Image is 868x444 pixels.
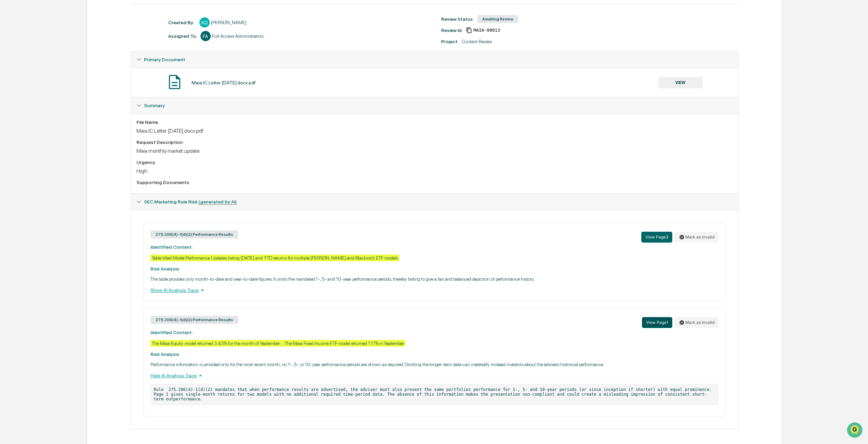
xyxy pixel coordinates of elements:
[212,33,263,39] div: Full Access Administrators
[150,372,719,379] div: Hide AI Analysis Trace
[150,351,180,357] strong: Risk Analysis:
[441,28,463,33] div: Review Id:
[150,340,405,347] div: The Maia Equity model returned 3.43% for the month of September ... The Maia Fixed Income ETF mod...
[136,119,733,125] div: File Name
[7,86,18,97] img: Dave Feldman
[7,139,12,145] div: 🖐️
[168,20,196,25] div: Created By: ‎ ‎
[7,14,124,25] p: How can we help?
[150,316,238,324] div: 275.206(4)-1(d)(2) Performance Results
[48,168,82,174] a: Powered byPylon
[131,97,738,114] div: Summary
[150,384,719,405] p: Rule 275.206(4)-1(d)(2) mandates that when performance results are advertised, the adviser must a...
[57,92,59,98] span: •
[31,59,94,64] div: We're available if you need us!
[131,194,738,210] div: SEC Marketing Rule Risk (generated by AI)
[150,330,193,335] strong: Identified Content:
[168,33,197,39] div: Assigned To:
[56,139,84,146] span: Attestations
[31,52,112,59] div: Start new chat
[136,139,733,145] div: Request Description
[166,73,183,91] img: Document Icon
[441,16,474,22] div: Review Status:
[642,317,672,328] button: View Page1
[136,160,733,165] div: Urgency
[21,92,55,98] span: [PERSON_NAME]
[150,244,193,250] strong: Identified Content:
[675,317,719,328] button: Mark as invalid
[200,31,211,41] div: FA
[144,199,237,204] span: SEC Marketing Rule Risk
[144,57,185,62] span: Primary Document
[641,232,672,243] button: View Page3
[150,276,719,282] p: The table provides only month-to-date and year-to-date figures. It omits the mandated 1-, 5- and ...
[106,74,124,82] button: See all
[192,80,256,85] div: Maia IC Letter [DATE].docx.pdf
[198,199,237,205] u: (generated by AI)
[144,103,165,108] span: Summary
[21,111,55,116] span: [PERSON_NAME]
[150,266,180,272] strong: Risk Analysis:
[131,210,738,429] div: SEC Marketing Rule Risk (generated by AI)
[14,52,27,64] img: 4531339965365_218c74b014194aa58b9b_72.jpg
[477,15,518,23] div: Awaiting Review
[7,75,46,81] div: Past conversations
[68,168,82,174] span: Pylon
[14,93,19,98] img: 1746055101610-c473b297-6a78-478c-a979-82029cc54cd1
[658,77,703,88] button: VIEW
[150,362,719,367] p: Performance information is provided only for the most recent month; no 1-, 5-, or 10-year perform...
[136,168,733,174] div: High
[136,128,733,134] div: Maia IC Letter [DATE].docx.pdf
[49,139,55,145] div: 🗄️
[14,152,43,159] span: Data Lookup
[60,92,74,98] span: [DATE]
[60,111,74,116] span: [DATE]
[7,104,18,115] img: Kurt Gallup
[131,68,738,97] div: Primary Document
[675,232,719,243] button: Mark as invalid
[136,148,733,154] div: Maia monthly market update
[14,139,44,146] span: Preclearance
[150,286,719,294] div: Show AI Analysis Trace
[462,39,492,44] div: Content Review
[199,17,210,28] div: KG
[131,114,738,193] div: Summary
[131,51,738,68] div: Primary Document
[47,136,87,148] a: 🗄️Attestations
[57,111,59,116] span: •
[4,149,46,161] a: 🔎Data Lookup
[7,152,12,158] div: 🔎
[846,422,865,440] iframe: Open customer support
[150,230,238,239] div: 275.206(4)-1(d)(2) Performance Results
[150,254,399,261] div: Table titled Model Performance Updates listing [DATE] and YTD returns for multiple [PERSON_NAME] ...
[441,39,459,44] div: Project:
[4,136,47,148] a: 🖐️Preclearance
[7,52,19,64] img: 1746055101610-c473b297-6a78-478c-a979-82029cc54cd1
[136,180,733,185] div: Supporting Documents
[473,28,500,33] span: ef842a7d-49e4-426e-aba8-c2ffd739bdb2
[116,54,124,62] button: Start new chat
[211,20,246,25] div: [PERSON_NAME]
